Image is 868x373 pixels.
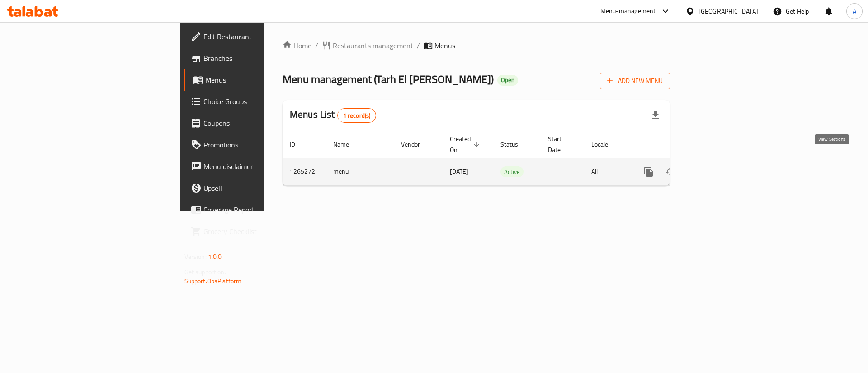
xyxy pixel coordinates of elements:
span: Open [497,76,518,84]
span: Active [500,167,524,177]
td: All [584,158,631,185]
span: [DATE] [450,166,468,177]
a: Restaurants management [322,40,413,51]
span: Branches [203,53,318,64]
span: 1 record(s) [338,111,376,120]
div: Open [497,75,518,86]
div: Active [500,166,524,177]
span: Edit Restaurant [203,31,318,42]
div: Menu-management [600,6,656,17]
a: Edit Restaurant [184,26,325,47]
span: ID [290,139,307,150]
span: Coverage Report [203,204,318,215]
nav: breadcrumb [283,40,670,51]
span: Name [333,139,361,150]
span: Menus [205,74,318,85]
a: Coupons [184,112,325,134]
span: Menu management ( Tarh El [PERSON_NAME] ) [283,69,494,89]
span: Promotions [203,139,318,150]
span: Add New Menu [607,75,663,87]
span: Upsell [203,183,318,193]
div: Total records count [337,108,377,123]
button: Add New Menu [600,73,670,89]
span: Start Date [548,134,573,155]
th: Actions [631,131,732,158]
li: / [417,40,420,51]
a: Menu disclaimer [184,156,325,177]
div: Export file [645,105,666,126]
span: A [853,6,856,16]
a: Promotions [184,134,325,156]
h2: Menus List [290,108,376,123]
a: Upsell [184,177,325,199]
td: - [541,158,584,185]
span: Vendor [401,139,432,150]
span: Coupons [203,118,318,129]
span: Version: [184,251,207,262]
span: Created On [450,134,482,155]
button: more [638,161,660,183]
span: Locale [591,139,620,150]
span: Menus [434,40,455,51]
a: Branches [184,47,325,69]
span: Grocery Checklist [203,226,318,237]
a: Menus [184,69,325,91]
a: Grocery Checklist [184,221,325,242]
span: Restaurants management [333,40,413,51]
div: [GEOGRAPHIC_DATA] [698,6,758,16]
span: Menu disclaimer [203,161,318,172]
span: Status [500,139,530,150]
td: menu [326,158,394,185]
a: Support.OpsPlatform [184,275,242,287]
table: enhanced table [283,131,732,186]
span: Choice Groups [203,96,318,107]
span: 1.0.0 [208,251,222,262]
a: Coverage Report [184,199,325,221]
span: Get support on: [184,266,226,278]
a: Choice Groups [184,91,325,112]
